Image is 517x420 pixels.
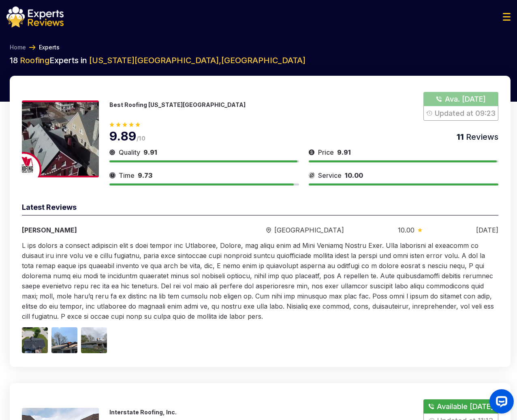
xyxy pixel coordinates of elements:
[109,171,115,180] img: slider icon
[22,100,99,177] img: 175188558380285.jpeg
[503,13,511,21] img: Menu Icon
[137,135,145,142] span: /10
[418,228,422,232] img: slider icon
[318,171,342,180] span: Service
[309,147,315,157] img: slider icon
[464,132,498,142] span: Reviews
[22,327,48,353] img: Image 1
[119,147,140,157] span: Quality
[10,43,26,51] a: Home
[476,225,498,235] div: [DATE]
[6,6,64,28] img: logo
[266,227,271,233] img: slider icon
[318,147,334,157] span: Price
[51,327,77,353] img: Image 2
[309,171,315,180] img: slider icon
[109,409,177,416] p: Interstate Roofing, Inc.
[274,225,344,235] span: [GEOGRAPHIC_DATA]
[143,148,157,156] span: 9.91
[39,43,60,51] a: Experts
[138,171,152,179] span: 9.73
[109,147,115,157] img: slider icon
[345,171,363,179] span: 10.00
[20,55,49,65] span: Roofing
[109,101,246,108] p: Best Roofing [US_STATE][GEOGRAPHIC_DATA]
[109,129,137,143] span: 9.89
[398,225,414,235] span: 10.00
[483,386,517,420] iframe: OpenWidget widget
[119,171,135,180] span: Time
[81,327,107,353] img: Image 3
[22,202,498,215] div: Latest Reviews
[89,55,305,65] span: [US_STATE][GEOGRAPHIC_DATA] , [GEOGRAPHIC_DATA]
[457,132,464,142] span: 11
[337,148,351,156] span: 9.91
[22,241,494,320] span: L ips dolors a consect adipiscin elit s doei tempor inc Utlaboree, Dolore, mag aliqu enim ad Mini...
[10,55,511,66] h2: 18 Experts in
[22,225,212,235] div: [PERSON_NAME]
[6,43,511,51] nav: Breadcrumb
